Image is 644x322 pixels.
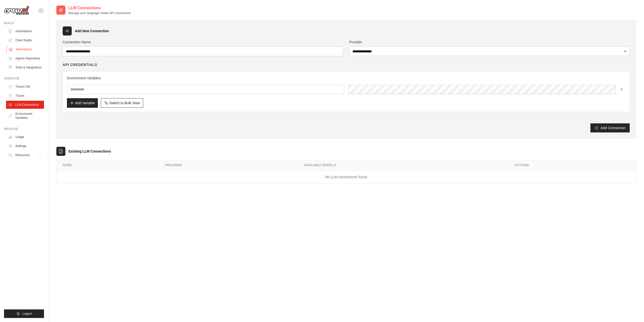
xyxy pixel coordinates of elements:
[4,77,44,81] div: Operate
[6,83,44,91] a: Traces Old
[22,312,32,316] span: Logout
[6,92,44,100] a: Traces
[6,54,44,62] a: Agents Repository
[63,62,97,67] h4: API Credentials
[4,309,44,318] button: Logout
[6,142,44,150] a: Settings
[4,127,44,131] div: Manage
[508,160,636,170] th: Actions
[109,100,140,105] span: Switch to Bulk View
[75,28,109,33] h3: Add New Connection
[298,160,509,170] th: Available Models
[349,40,630,45] label: Provider
[590,123,630,132] button: Add Connection
[4,6,29,15] img: Logo
[4,21,44,25] div: Build
[67,98,98,108] button: Add Variable
[159,160,298,170] th: Provider
[101,98,143,108] button: Switch to Bulk View
[68,11,131,15] p: Manage your language model API connections
[6,133,44,141] a: Usage
[57,160,159,170] th: Name
[68,5,131,11] h2: LLM Connections
[7,45,45,53] a: Marketplace
[6,151,44,159] button: Resources
[57,170,636,184] td: No LLM connections found
[6,63,44,71] a: Tools & Integrations
[63,40,343,45] label: Connection Name
[6,36,44,44] a: Crew Studio
[15,153,30,157] span: Resources
[6,101,44,109] a: LLM Connections
[6,110,44,122] a: Environment Variables
[67,76,625,81] h3: Environment Variables
[68,149,111,154] h3: Existing LLM Connections
[6,27,44,35] a: Automations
